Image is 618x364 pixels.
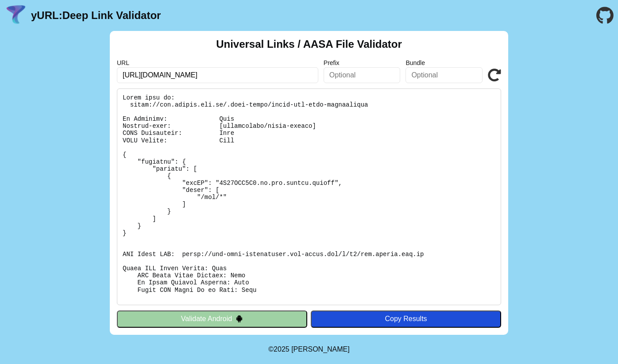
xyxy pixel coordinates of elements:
[117,59,318,66] label: URL
[117,67,318,83] input: Required
[236,315,243,322] img: droidIcon.svg
[216,38,402,50] h2: Universal Links / AASA File Validator
[324,59,401,66] label: Prefix
[315,315,497,323] div: Copy Results
[324,67,401,83] input: Optional
[274,345,290,353] span: 2025
[117,310,307,327] button: Validate Android
[406,67,483,83] input: Optional
[117,88,501,305] pre: Lorem ipsu do: sitam://con.adipis.eli.se/.doei-tempo/incid-utl-etdo-magnaaliqua En Adminimv: Quis...
[268,335,349,364] footer: ©
[31,9,161,22] a: yURL:Deep Link Validator
[291,345,350,353] a: Michael Ibragimchayev's Personal Site
[4,4,27,27] img: yURL Logo
[311,310,501,327] button: Copy Results
[406,59,483,66] label: Bundle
